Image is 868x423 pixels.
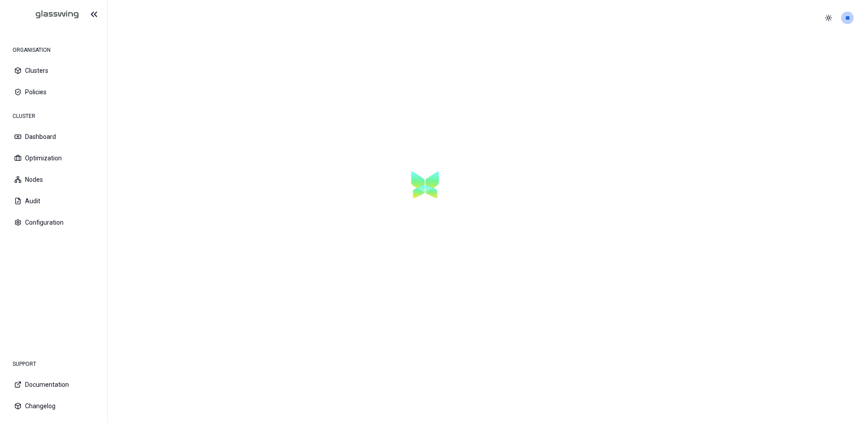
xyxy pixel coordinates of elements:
[7,82,100,102] button: Policies
[7,213,100,232] button: Configuration
[7,375,100,394] button: Documentation
[7,355,100,373] div: SUPPORT
[7,191,100,211] button: Audit
[13,4,82,25] img: GlassWing
[7,41,100,59] div: ORGANISATION
[7,107,100,125] div: CLUSTER
[7,148,100,168] button: Optimization
[7,127,100,147] button: Dashboard
[7,396,100,416] button: Changelog
[7,170,100,189] button: Nodes
[7,61,100,80] button: Clusters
